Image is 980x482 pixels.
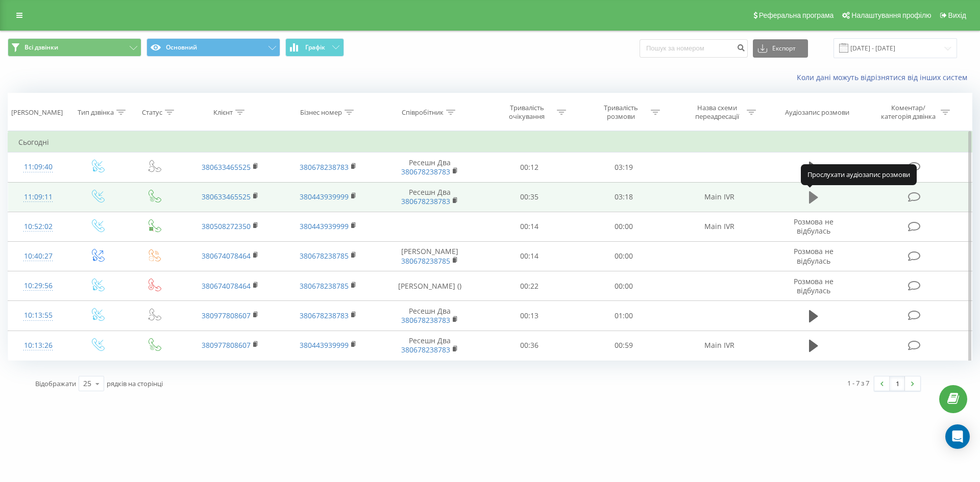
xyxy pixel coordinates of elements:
td: 00:00 [576,212,670,241]
div: Клієнт [213,108,233,117]
div: 11:09:11 [18,187,58,207]
a: 380443939999 [300,340,349,350]
a: 380678238785 [300,281,349,291]
td: [PERSON_NAME] () [377,271,482,301]
td: Main IVR [671,182,769,212]
a: 380678238783 [401,315,450,325]
span: Вихід [948,11,966,19]
td: 00:14 [482,212,576,241]
a: 380633465525 [202,192,251,201]
div: Аудіозапис розмови [785,108,849,117]
td: 00:36 [482,331,576,360]
td: 00:22 [482,271,576,301]
a: 380508272350 [202,221,251,231]
span: Відображати [35,379,76,388]
div: 10:40:27 [18,246,58,266]
div: [PERSON_NAME] [11,108,63,117]
a: 380633465525 [202,162,251,172]
td: Main IVR [671,212,769,241]
a: 380678238783 [300,311,349,320]
div: 11:09:40 [18,157,58,177]
button: Експорт [753,39,808,58]
td: 01:00 [576,301,670,331]
button: Основний [146,38,280,57]
div: 10:52:02 [18,217,58,237]
a: 380443939999 [300,192,349,201]
span: Розмова не відбулась [794,246,834,265]
span: Всі дзвінки [24,43,58,52]
div: Статус [142,108,162,117]
td: 00:00 [576,271,670,301]
button: Всі дзвінки [8,38,141,57]
div: Тип дзвінка [78,108,114,117]
div: 1 - 7 з 7 [847,378,869,388]
div: Прослухати аудіозапис розмови [801,164,917,185]
input: Пошук за номером [640,39,748,58]
a: 380977808607 [202,340,251,350]
a: 380678238783 [401,345,450,354]
td: 03:18 [576,182,670,212]
div: Назва схеми переадресації [690,104,744,121]
td: Ресешн Два [377,331,482,360]
td: Main IVR [671,331,769,360]
div: Бізнес номер [300,108,342,117]
a: 380443939999 [300,221,349,231]
span: Графік [305,44,325,51]
div: Коментар/категорія дзвінка [878,104,938,121]
span: Реферальна програма [759,11,834,19]
a: 380678238785 [300,251,349,261]
td: 00:14 [482,241,576,271]
div: Тривалість очікування [500,104,554,121]
td: Ресешн Два [377,182,482,212]
div: Співробітник [402,108,444,117]
td: 00:59 [576,331,670,360]
span: рядків на сторінці [107,379,163,388]
div: 25 [83,378,91,389]
div: 10:13:26 [18,336,58,356]
div: Open Intercom Messenger [945,424,970,449]
span: Налаштування профілю [851,11,931,19]
td: 00:35 [482,182,576,212]
a: 380674078464 [202,251,251,261]
a: 380977808607 [202,311,251,320]
a: 380678238783 [401,196,450,206]
span: Розмова не відбулась [794,276,834,295]
a: 380678238783 [300,162,349,172]
div: 10:13:55 [18,306,58,325]
td: 00:00 [576,241,670,271]
div: 10:29:56 [18,276,58,296]
td: 03:19 [576,153,670,182]
button: Графік [285,38,344,57]
td: [PERSON_NAME] [377,241,482,271]
td: 00:12 [482,153,576,182]
a: 1 [890,376,905,391]
div: Тривалість розмови [594,104,648,121]
td: 00:13 [482,301,576,331]
td: Сьогодні [8,132,972,153]
a: Коли дані можуть відрізнятися вiд інших систем [797,72,972,82]
td: Ресешн Два [377,301,482,331]
span: Розмова не відбулась [794,217,834,236]
td: Ресешн Два [377,153,482,182]
a: 380678238785 [401,256,450,266]
a: 380674078464 [202,281,251,291]
a: 380678238783 [401,167,450,176]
